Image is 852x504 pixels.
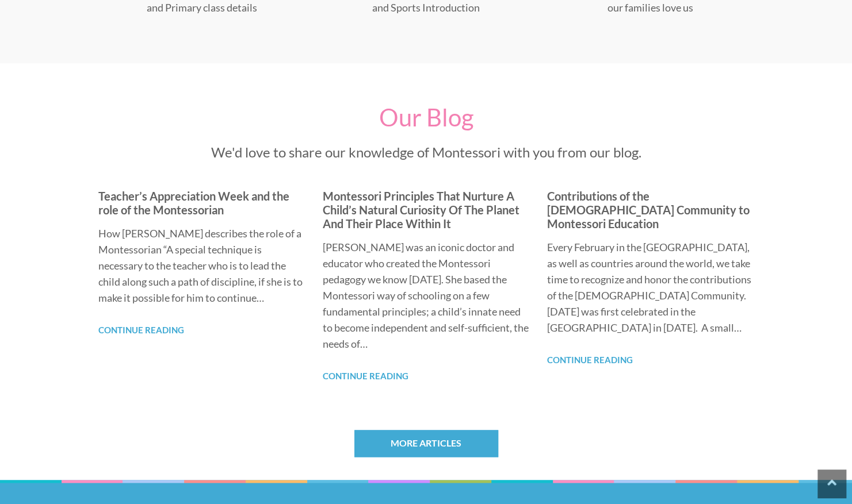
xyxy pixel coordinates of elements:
a: Montessori Principles That Nurture A Child’s Natural Curiosity Of The Planet And Their Place With... [322,189,519,230]
p: Every February in the [GEOGRAPHIC_DATA], as well as countries around the world, we take time to r... [547,239,754,336]
a: Continue Reading [98,325,184,335]
a: Contributions of the [DEMOGRAPHIC_DATA] Community to Montessori Education [547,189,749,230]
a: More Articles [354,430,498,457]
p: We'd love to share our knowledge of Montessori with you from our blog. [202,143,651,161]
a: Continue Reading [547,355,632,365]
a: Continue Reading [322,371,408,381]
h2: Our Blog [202,103,651,131]
p: How [PERSON_NAME] describes the role of a Montessorian “A special technique is necessary to the t... [98,225,305,306]
p: [PERSON_NAME] was an iconic doctor and educator who created the Montessori pedagogy we know [DATE... [322,239,529,352]
a: Teacher’s Appreciation Week and the role of the Montessorian [98,189,289,217]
